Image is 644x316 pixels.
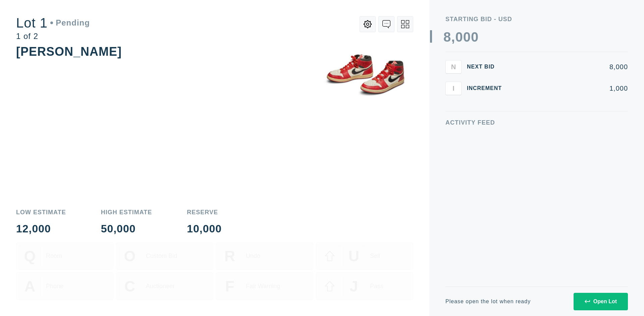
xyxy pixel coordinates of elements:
div: 8 [443,30,451,44]
div: 10,000 [187,223,222,234]
div: 8,000 [513,63,628,70]
div: , [451,30,455,165]
div: Low Estimate [16,209,66,215]
div: Please open the lot when ready [445,299,531,304]
div: Increment [467,86,507,91]
div: Activity Feed [445,120,628,126]
div: 50,000 [101,223,152,234]
div: 12,000 [16,223,66,234]
div: 0 [471,30,479,44]
div: 0 [463,30,471,44]
button: N [445,60,462,74]
div: [PERSON_NAME] [16,45,122,58]
button: I [445,82,462,95]
div: 1,000 [513,85,628,92]
div: High Estimate [101,209,152,215]
div: Next Bid [467,64,507,70]
div: Lot 1 [16,16,90,30]
span: N [451,63,456,71]
button: Open Lot [574,293,628,310]
div: Open Lot [585,299,617,305]
div: 0 [455,30,463,44]
div: 1 of 2 [16,32,90,40]
span: I [452,84,454,92]
div: Starting Bid - USD [445,16,628,22]
div: Pending [50,19,90,27]
div: Reserve [187,209,222,215]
